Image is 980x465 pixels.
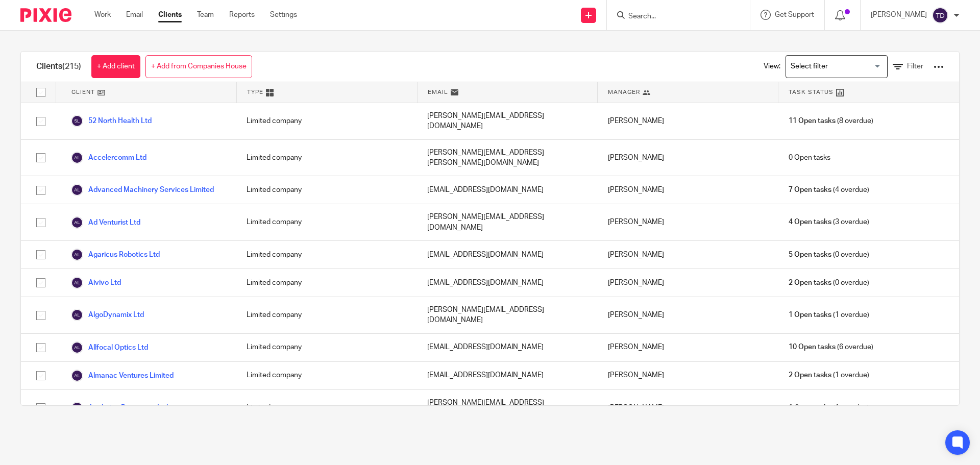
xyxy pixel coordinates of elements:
[417,241,598,268] div: [EMAIL_ADDRESS][DOMAIN_NAME]
[31,83,51,102] input: Select all
[598,140,778,176] div: [PERSON_NAME]
[71,184,83,196] img: svg%3E
[71,309,144,321] a: AlgoDynamix Ltd
[236,269,417,297] div: Limited company
[71,152,146,164] a: Accelercomm Ltd
[789,278,869,288] span: (0 overdue)
[775,11,814,18] span: Get Support
[787,58,881,76] input: Search for option
[236,362,417,389] div: Limited company
[598,241,778,268] div: [PERSON_NAME]
[71,88,95,96] span: Client
[598,269,778,297] div: [PERSON_NAME]
[598,103,778,139] div: [PERSON_NAME]
[126,10,143,20] a: Email
[598,297,778,333] div: [PERSON_NAME]
[71,402,83,414] img: svg%3E
[197,10,214,20] a: Team
[417,103,598,139] div: [PERSON_NAME][EMAIL_ADDRESS][DOMAIN_NAME]
[236,297,417,333] div: Limited company
[789,370,869,380] span: (1 overdue)
[789,310,869,320] span: (1 overdue)
[428,88,448,96] span: Email
[417,390,598,426] div: [PERSON_NAME][EMAIL_ADDRESS][DOMAIN_NAME]
[417,204,598,240] div: [PERSON_NAME][EMAIL_ADDRESS][DOMAIN_NAME]
[247,88,263,96] span: Type
[145,55,252,78] a: + Add from Companies House
[36,61,81,72] h1: Clients
[789,342,836,352] span: 10 Open tasks
[158,10,182,20] a: Clients
[417,269,598,297] div: [EMAIL_ADDRESS][DOMAIN_NAME]
[789,278,831,288] span: 2 Open tasks
[71,277,83,289] img: svg%3E
[789,342,873,352] span: (6 overdue)
[236,334,417,361] div: Limited company
[789,185,869,195] span: (4 overdue)
[598,176,778,204] div: [PERSON_NAME]
[20,8,71,22] img: Pixie
[789,217,831,227] span: 4 Open tasks
[236,390,417,426] div: Limited company
[417,297,598,333] div: [PERSON_NAME][EMAIL_ADDRESS][DOMAIN_NAME]
[627,12,719,21] input: Search
[71,341,83,354] img: svg%3E
[71,216,83,229] img: svg%3E
[71,115,83,127] img: svg%3E
[236,103,417,139] div: Limited company
[417,176,598,204] div: [EMAIL_ADDRESS][DOMAIN_NAME]
[789,217,869,227] span: (3 overdue)
[236,241,417,268] div: Limited company
[598,362,778,389] div: [PERSON_NAME]
[71,341,148,354] a: Allfocal Optics Ltd
[236,140,417,176] div: Limited company
[236,204,417,240] div: Limited company
[789,185,831,195] span: 7 Open tasks
[417,334,598,361] div: [EMAIL_ADDRESS][DOMAIN_NAME]
[789,310,831,320] span: 1 Open tasks
[71,216,140,229] a: Ad Venturist Ltd
[598,334,778,361] div: [PERSON_NAME]
[71,370,83,382] img: svg%3E
[71,402,168,414] a: Analytica Resources Ltd
[270,10,297,20] a: Settings
[789,116,873,126] span: (8 overdue)
[71,309,83,321] img: svg%3E
[71,184,214,196] a: Advanced Machinery Services Limited
[598,204,778,240] div: [PERSON_NAME]
[789,116,836,126] span: 11 Open tasks
[789,250,831,260] span: 5 Open tasks
[417,140,598,176] div: [PERSON_NAME][EMAIL_ADDRESS][PERSON_NAME][DOMAIN_NAME]
[786,55,888,78] div: Search for option
[71,115,152,127] a: 52 North Health Ltd
[71,249,160,261] a: Agaricus Robotics Ltd
[932,7,948,23] img: svg%3E
[94,10,111,20] a: Work
[907,63,923,70] span: Filter
[229,10,255,20] a: Reports
[789,403,869,413] span: (1 overdue)
[71,370,174,382] a: Almanac Ventures Limited
[236,176,417,204] div: Limited company
[71,277,121,289] a: Aivivo Ltd
[748,52,944,82] div: View:
[62,62,81,70] span: (215)
[789,403,831,413] span: 1 Open tasks
[598,390,778,426] div: [PERSON_NAME]
[789,250,869,260] span: (0 overdue)
[417,362,598,389] div: [EMAIL_ADDRESS][DOMAIN_NAME]
[91,55,140,78] a: + Add client
[71,152,83,164] img: svg%3E
[789,370,831,380] span: 2 Open tasks
[608,88,640,96] span: Manager
[71,249,83,261] img: svg%3E
[871,10,927,20] p: [PERSON_NAME]
[789,153,830,163] span: 0 Open tasks
[789,88,834,96] span: Task Status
